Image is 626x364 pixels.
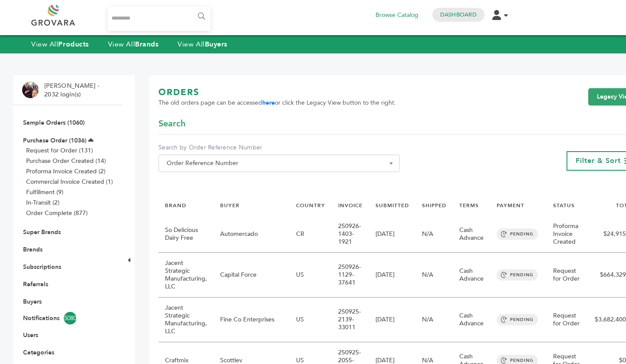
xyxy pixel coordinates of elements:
[214,298,290,342] td: Fine Co Enterprises
[547,253,588,298] td: Request for Order
[547,216,588,253] td: Proforma Invoice Created
[205,40,227,49] strong: Buyers
[31,40,89,49] a: View AllProducts
[178,40,227,49] a: View AllBuyers
[453,298,490,342] td: Cash Advance
[23,136,86,145] a: Purchase Order (1036)
[23,348,54,357] a: Categories
[497,314,538,325] span: PENDING
[64,312,76,324] span: 5080
[220,202,240,209] a: BUYER
[158,143,400,152] label: Search by Order Reference Number
[576,156,621,165] span: Filter & Sort
[553,202,575,209] a: STATUS
[165,202,186,209] a: BRAND
[158,118,185,130] span: Search
[453,216,490,253] td: Cash Advance
[26,209,88,217] a: Order Complete (877)
[338,202,362,209] a: INVOICE
[262,99,275,107] a: here
[369,253,415,298] td: [DATE]
[369,216,415,253] td: [DATE]
[415,253,453,298] td: N/A
[23,298,42,306] a: Buyers
[332,253,369,298] td: 250926-1129-37641
[44,82,102,99] li: [PERSON_NAME] - 2032 login(s)
[26,167,105,175] a: Proforma Invoice Created (2)
[23,119,85,127] a: Sample Orders (1060)
[163,157,395,169] span: Order Reference Number
[415,298,453,342] td: N/A
[158,253,214,298] td: Jacent Strategic Manufacturing, LLC
[158,86,396,99] h1: ORDERS
[497,269,538,281] span: PENDING
[23,245,43,254] a: Brands
[26,157,106,165] a: Purchase Order Created (14)
[290,298,332,342] td: US
[459,202,479,209] a: TERMS
[158,99,396,107] span: The old orders page can be accessed or click the Legacy View button to the right.
[290,253,332,298] td: US
[23,280,48,288] a: Referrals
[214,216,290,253] td: Automercado
[422,202,446,209] a: SHIPPED
[547,298,588,342] td: Request for Order
[214,253,290,298] td: Capital Force
[26,178,113,186] a: Commercial Invoice Created (1)
[108,40,159,49] a: View AllBrands
[332,298,369,342] td: 250925-2139-33011
[23,228,61,236] a: Super Brands
[58,40,89,49] strong: Products
[376,202,409,209] a: SUBMITTED
[158,155,400,172] span: Order Reference Number
[158,216,214,253] td: So Delicious Dairy Free
[26,199,59,207] a: In-Transit (2)
[26,188,63,196] a: Fulfillment (9)
[23,331,38,339] a: Users
[23,312,112,324] a: Notifications5080
[135,40,158,49] strong: Brands
[296,202,325,209] a: COUNTRY
[290,216,332,253] td: CR
[332,216,369,253] td: 250926-1403-1921
[453,253,490,298] td: Cash Advance
[26,146,93,155] a: Request for Order (131)
[497,202,524,209] a: PAYMENT
[369,298,415,342] td: [DATE]
[376,10,418,20] a: Browse Catalog
[497,228,538,240] span: PENDING
[440,11,477,19] a: Dashboard
[108,7,211,31] input: Search...
[158,298,214,342] td: Jacent Strategic Manufacturing, LLC
[415,216,453,253] td: N/A
[23,263,61,271] a: Subscriptions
